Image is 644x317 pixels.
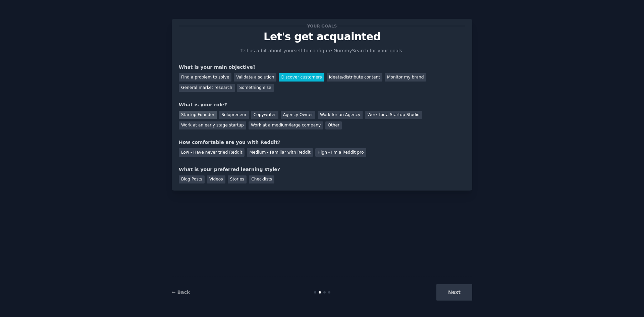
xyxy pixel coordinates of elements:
[249,175,274,184] div: Checklists
[315,148,366,157] div: High - I'm a Reddit pro
[179,111,217,119] div: Startup Founder
[249,121,323,130] div: Work at a medium/large company
[179,139,465,146] div: How comfortable are you with Reddit?
[237,84,274,92] div: Something else
[207,175,225,184] div: Videos
[179,64,465,71] div: What is your main objective?
[179,121,246,130] div: Work at an early stage startup
[179,166,465,173] div: What is your preferred learning style?
[237,47,407,54] p: Tell us a bit about yourself to configure GummySearch for your goals.
[228,175,247,184] div: Stories
[179,101,465,108] div: What is your role?
[219,111,249,119] div: Solopreneur
[179,148,245,157] div: Low - Have never tried Reddit
[325,121,342,130] div: Other
[179,84,235,92] div: General market research
[281,111,315,119] div: Agency Owner
[306,22,338,30] span: Your goals
[234,73,276,82] div: Validate a solution
[327,73,382,82] div: Ideate/distribute content
[172,289,190,295] a: ← Back
[251,111,278,119] div: Copywriter
[318,111,363,119] div: Work for an Agency
[179,31,465,43] p: Let's get acquainted
[247,148,313,157] div: Medium - Familiar with Reddit
[365,111,422,119] div: Work for a Startup Studio
[179,73,231,82] div: Find a problem to solve
[179,175,205,184] div: Blog Posts
[385,73,426,82] div: Monitor my brand
[279,73,324,82] div: Discover customers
